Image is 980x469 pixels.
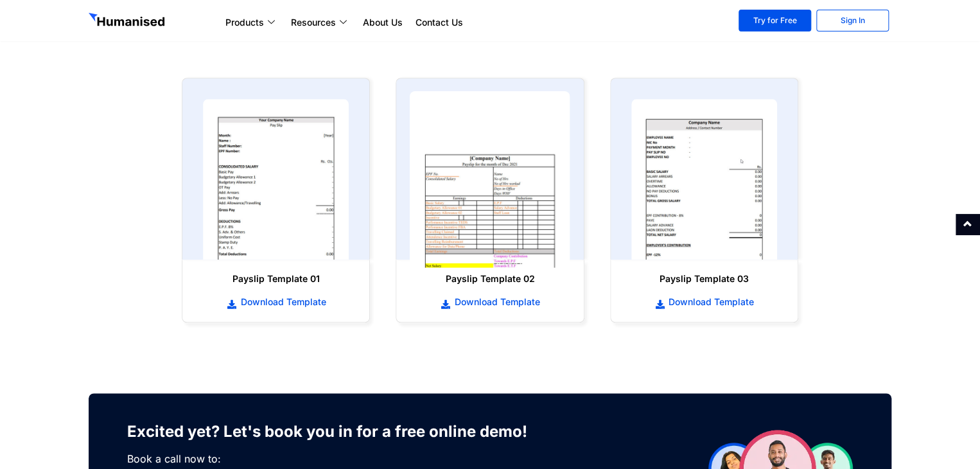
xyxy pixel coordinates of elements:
span: Download Template [451,296,540,308]
span: Download Template [237,296,326,308]
img: payslip template [410,91,570,268]
a: Resources [284,15,356,30]
a: Sign In [816,10,889,31]
a: Contact Us [409,15,469,30]
h6: Payslip Template 02 [409,272,570,285]
a: Download Template [624,295,785,309]
a: About Us [356,15,409,30]
span: Download Template [665,296,754,308]
p: Book a call now to: [127,451,548,466]
a: Download Template [195,295,356,309]
img: payslip template [203,99,349,260]
h6: Payslip Template 01 [195,272,356,285]
h3: Excited yet? Let's book you in for a free online demo! [127,419,548,445]
img: payslip template [631,99,777,260]
a: Products [219,15,284,30]
a: Download Template [409,295,570,309]
h6: Payslip Template 03 [624,272,785,285]
img: GetHumanised Logo [89,13,167,30]
a: Try for Free [739,10,811,31]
